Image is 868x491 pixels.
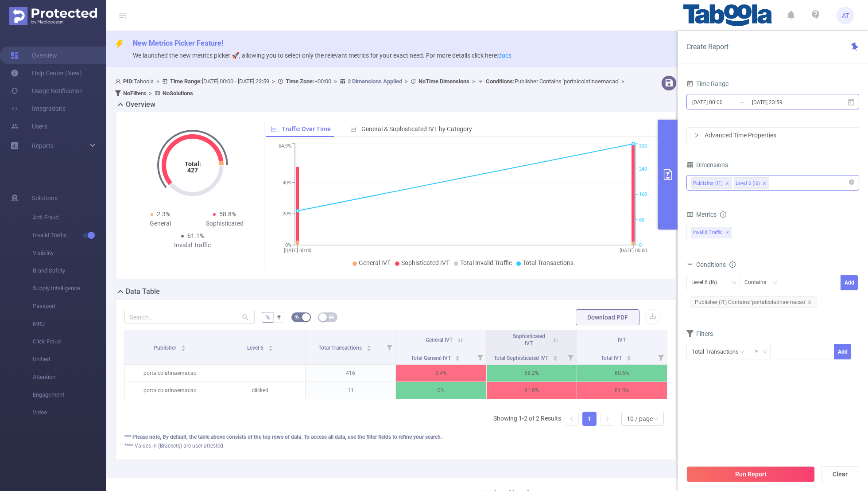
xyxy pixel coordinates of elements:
[411,355,452,361] span: Total General IVT
[744,275,772,290] div: Contains
[720,211,726,218] i: icon: info-circle
[691,227,732,238] span: Invalid Traffic
[601,355,623,361] span: Total IVT
[160,241,225,250] div: Invalid Traffic
[348,78,402,85] u: 2 Dimensions Applied
[331,78,340,85] span: >
[577,365,667,382] p: 60.6%
[639,217,644,223] tspan: 80
[286,78,314,85] b: Time Zone:
[284,248,311,253] tspan: [DATE] 00:00
[693,178,723,189] div: Publisher (l1)
[487,382,577,399] p: 81.8%
[834,344,851,359] button: Add
[329,314,334,320] i: icon: table
[498,52,511,59] a: docs
[247,345,265,351] span: Level 6
[639,166,647,172] tspan: 240
[639,192,647,198] tspan: 160
[115,78,123,84] i: icon: user
[33,209,106,226] span: Anti-Fraud
[350,126,356,132] i: icon: bar-chart
[401,259,449,266] span: Sophisticated IVT
[163,90,193,97] b: No Solutions
[193,219,257,228] div: Sophisticated
[125,382,215,399] p: portalcolatinaemacao
[755,344,764,359] div: ≥
[265,314,270,321] span: %
[469,78,478,85] span: >
[306,365,395,382] p: 416
[33,368,106,386] span: Attention
[181,344,186,347] i: icon: caret-up
[686,43,728,51] span: Create Report
[729,261,736,268] i: icon: info-circle
[600,412,614,426] li: Next Page
[691,275,723,290] div: Level 6 (l6)
[282,125,331,132] span: Traffic Over Time
[772,280,778,286] i: icon: down
[655,350,667,364] i: Filter menu
[283,180,291,186] tspan: 40%
[133,52,511,59] span: We launched the new metrics picker 🚀, allowing you to select only the relevant metrics for your e...
[762,181,767,187] i: icon: close
[187,167,198,174] tspan: 427
[318,345,363,351] span: Total Transactions
[11,117,47,135] a: Users
[691,96,763,108] input: Start date
[565,412,579,426] li: Previous Page
[553,354,558,359] div: Sort
[460,259,512,266] span: Total Invalid Traffic
[486,78,515,85] b: Conditions :
[726,227,729,238] span: ✕
[187,232,204,239] span: 61.1%
[494,355,550,361] span: Total Sophisticated IVT
[359,259,391,266] span: General IVT
[569,416,574,421] i: icon: left
[582,412,597,426] li: 1
[11,64,82,82] a: Help Center (New)
[115,78,627,97] span: Taboola [DATE] 00:00 - [DATE] 23:59 +00:00
[184,160,201,168] tspan: Total:
[33,226,106,244] span: Invalid Traffic
[639,144,647,149] tspan: 320
[418,78,469,85] b: No Time Dimensions
[361,125,472,132] span: General & Sophisticated IVT by Category
[396,382,486,399] p: 0%
[146,90,155,97] span: >
[807,300,812,304] i: icon: close
[686,211,717,218] span: Metrics
[215,382,305,399] p: clicked
[11,100,66,117] a: Integrations
[367,347,372,350] i: icon: caret-down
[686,330,713,337] span: Filters
[268,344,273,347] i: icon: caret-up
[277,314,281,321] span: #
[577,382,667,399] p: 81.8%
[11,82,83,100] a: Usage Notification
[33,333,106,351] span: Click Fraud
[821,466,859,482] button: Clear
[268,344,273,349] div: Sort
[33,404,106,421] span: Video
[762,349,767,355] i: icon: down
[553,357,558,360] i: icon: caret-down
[639,242,642,248] tspan: 0
[123,78,134,85] b: PID:
[124,433,667,441] div: *** Please note, By default, the table above consists of the top rows of data. To access all data...
[751,96,823,108] input: End date
[11,47,57,64] a: Overview
[367,344,372,347] i: icon: caret-up
[686,161,728,168] span: Dimensions
[123,90,146,97] b: No Filters
[9,7,97,25] img: Protected Media
[366,344,372,349] div: Sort
[513,333,545,347] span: Sophisticated IVT
[725,181,729,187] i: icon: close
[33,386,106,404] span: Engagement
[576,309,639,325] button: Download PDF
[620,248,647,253] tspan: [DATE] 00:00
[618,337,626,343] span: IVT
[426,337,453,343] span: General IVT
[33,244,106,262] span: Visibility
